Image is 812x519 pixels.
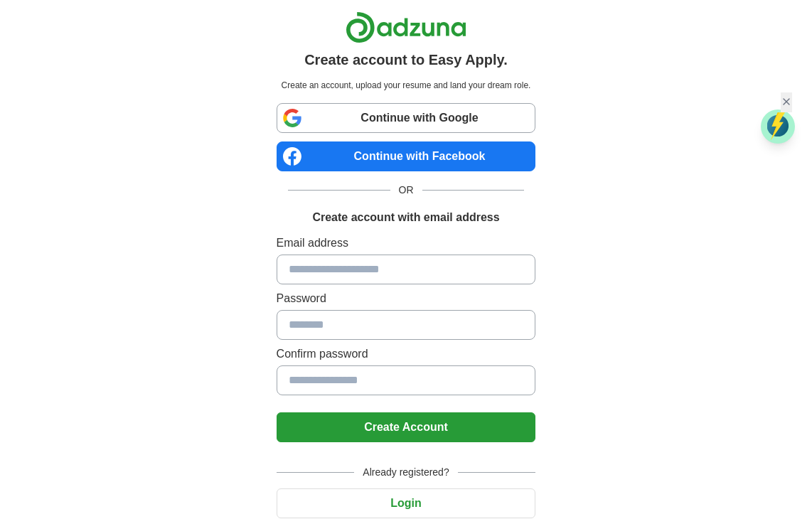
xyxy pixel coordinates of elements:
[354,465,457,480] span: Already registered?
[277,103,536,133] a: Continue with Google
[277,497,536,509] a: Login
[277,141,536,171] a: Continue with Facebook
[277,235,536,252] label: Email address
[277,412,536,442] button: Create Account
[346,11,466,43] img: Adzuna logo
[390,183,422,198] span: OR
[277,290,536,307] label: Password
[304,49,508,70] h1: Create account to Easy Apply.
[277,488,536,518] button: Login
[279,79,533,92] p: Create an account, upload your resume and land your dream role.
[312,209,499,226] h1: Create account with email address
[277,346,536,363] label: Confirm password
